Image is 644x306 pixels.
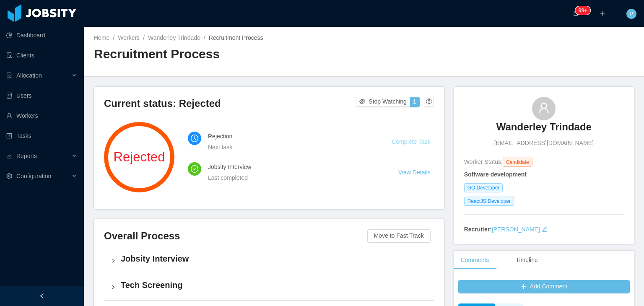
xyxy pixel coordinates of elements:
strong: Software development [464,171,527,178]
span: / [143,34,145,41]
h4: Jobsity Interview [208,162,378,171]
i: icon: right [111,258,116,263]
div: Last completed [208,173,378,182]
span: ReactJS Developer [464,197,514,206]
h4: Tech Screening [121,279,427,291]
span: Recruitment Process [209,34,263,41]
span: Configuration [16,173,51,179]
h4: Jobsity Interview [121,253,427,265]
span: / [204,34,205,41]
span: [EMAIL_ADDRESS][DOMAIN_NAME] [494,139,594,148]
button: icon: eye-invisibleStop Watching [356,97,410,107]
i: icon: line-chart [6,153,12,159]
h4: Rejection [208,132,371,141]
i: icon: setting [6,173,12,179]
div: icon: rightJobsity Interview [104,248,434,274]
i: icon: bell [573,10,579,16]
a: Workers [118,34,140,41]
span: Candidate [503,158,532,167]
div: Comments [454,251,496,270]
strong: Recruiter: [464,226,492,233]
div: Timeline [509,251,544,270]
span: GO Developer [464,183,503,192]
i: icon: user [538,102,550,114]
div: icon: rightTech Screening [104,274,434,300]
sup: 1717 [575,6,590,15]
i: icon: plus [600,10,605,16]
span: Worker Status: [464,158,503,165]
button: 1 [410,97,420,107]
i: icon: right [111,285,116,290]
a: icon: auditClients [6,47,77,64]
button: icon: plusAdd Comment [458,280,630,293]
a: Home [94,34,109,41]
a: Wanderley Trindade [496,120,592,139]
a: [PERSON_NAME] [492,226,540,233]
a: icon: userWorkers [6,107,77,124]
a: Wanderley Trindade [148,34,200,41]
span: / [113,34,114,41]
h3: Current status: Rejected [104,97,356,110]
a: Complete Task [392,138,430,145]
span: P [629,9,633,19]
span: Allocation [16,72,42,79]
div: Next task [208,143,371,152]
i: icon: edit [542,226,548,232]
a: icon: pie-chartDashboard [6,27,77,44]
i: icon: check-circle [191,165,198,173]
span: Rejected [104,150,174,163]
button: icon: setting [424,97,434,107]
h3: Overall Process [104,229,367,243]
h3: Wanderley Trindade [496,120,592,134]
a: icon: profileTasks [6,127,77,144]
a: icon: robotUsers [6,87,77,104]
h2: Recruitment Process [94,46,364,63]
a: View Details [398,169,431,176]
i: icon: solution [6,73,12,78]
button: Move to Fast Track [367,229,431,243]
span: Reports [16,153,37,159]
i: icon: clock-circle [191,135,198,142]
